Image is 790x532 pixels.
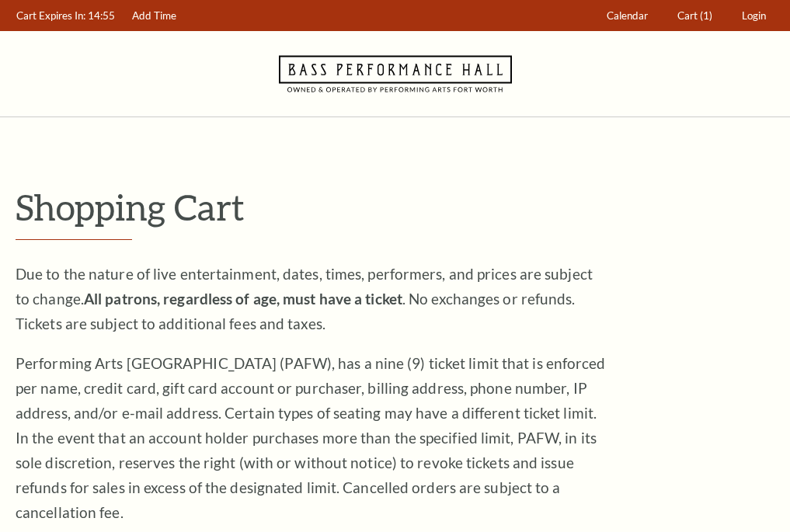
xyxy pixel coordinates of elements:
[735,1,774,31] a: Login
[600,1,656,31] a: Calendar
[16,265,593,332] span: Due to the nature of live entertainment, dates, times, performers, and prices are subject to chan...
[84,290,402,308] strong: All patrons, regardless of age, must have a ticket
[16,351,606,525] p: Performing Arts [GEOGRAPHIC_DATA] (PAFW), has a nine (9) ticket limit that is enforced per name, ...
[677,9,698,22] span: Cart
[88,9,115,22] span: 14:55
[16,187,774,227] p: Shopping Cart
[700,9,712,22] span: (1)
[742,9,766,22] span: Login
[670,1,720,31] a: Cart (1)
[125,1,184,31] a: Add Time
[16,9,85,22] span: Cart Expires In:
[607,9,648,22] span: Calendar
